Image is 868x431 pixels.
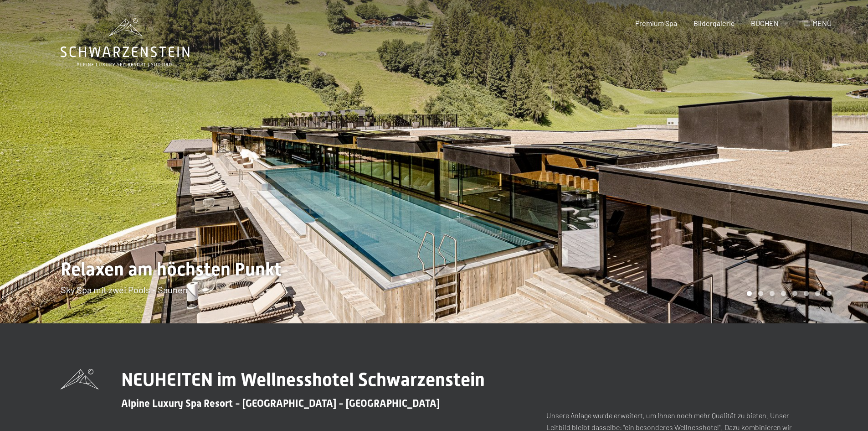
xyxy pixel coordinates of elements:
[804,291,809,296] div: Carousel Page 6
[693,19,735,27] a: Bildergalerie
[751,19,779,27] a: BUCHEN
[121,398,440,409] span: Alpine Luxury Spa Resort - [GEOGRAPHIC_DATA] - [GEOGRAPHIC_DATA]
[747,291,752,296] div: Carousel Page 1 (Current Slide)
[744,291,832,296] div: Carousel Pagination
[781,291,786,296] div: Carousel Page 4
[758,291,763,296] div: Carousel Page 2
[827,291,832,296] div: Carousel Page 8
[770,291,775,296] div: Carousel Page 3
[792,291,797,296] div: Carousel Page 5
[121,369,485,390] span: NEUHEITEN im Wellnesshotel Schwarzenstein
[812,19,832,27] span: Menü
[815,291,820,296] div: Carousel Page 7
[635,19,677,27] a: Premium Spa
